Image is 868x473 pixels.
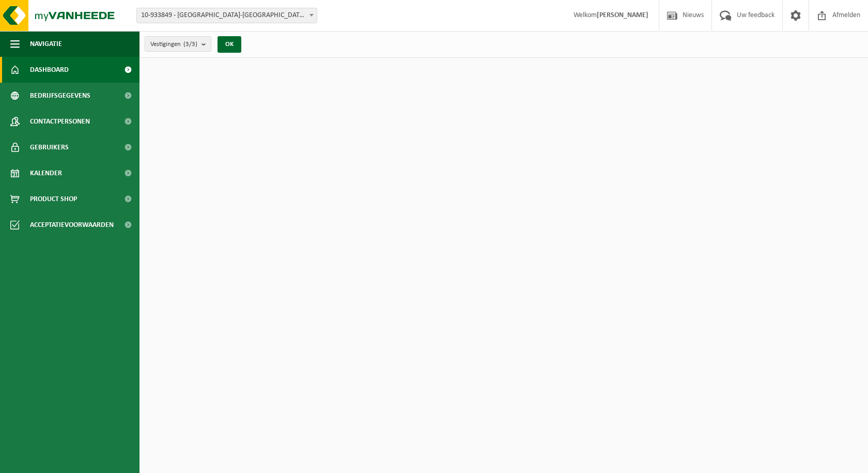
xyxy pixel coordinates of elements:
count: (3/3) [183,41,197,48]
strong: [PERSON_NAME] [597,11,648,19]
span: Bedrijfsgegevens [30,83,90,109]
button: Vestigingen(3/3) [145,36,211,52]
span: Navigatie [30,31,62,57]
span: 10-933849 - SINT-LODEWIJK-BRUGGE VZW - SINT-ANDRIES [137,8,317,23]
button: OK [218,36,241,53]
span: Contactpersonen [30,109,90,134]
span: Acceptatievoorwaarden [30,212,114,238]
span: Kalender [30,160,62,186]
span: Gebruikers [30,134,69,160]
span: Vestigingen [150,37,197,52]
span: Product Shop [30,186,77,212]
span: Dashboard [30,57,69,83]
span: 10-933849 - SINT-LODEWIJK-BRUGGE VZW - SINT-ANDRIES [136,8,317,23]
